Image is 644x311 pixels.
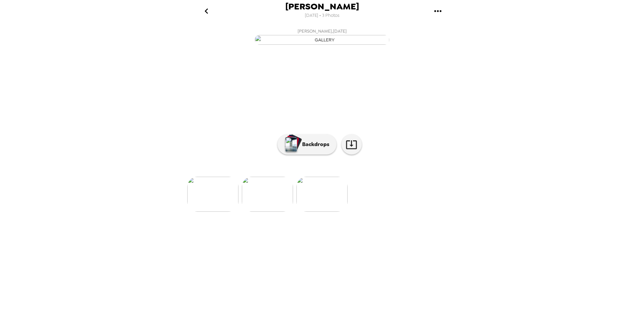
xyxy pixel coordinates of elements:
[242,177,293,212] img: gallery
[285,2,359,11] span: [PERSON_NAME]
[296,177,348,212] img: gallery
[255,35,389,45] img: gallery
[299,140,329,148] p: Backdrops
[278,134,336,154] button: Backdrops
[187,25,457,47] button: [PERSON_NAME],[DATE]
[297,27,347,35] span: [PERSON_NAME] , [DATE]
[187,177,238,212] img: gallery
[305,11,340,20] span: [DATE] • 3 Photos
